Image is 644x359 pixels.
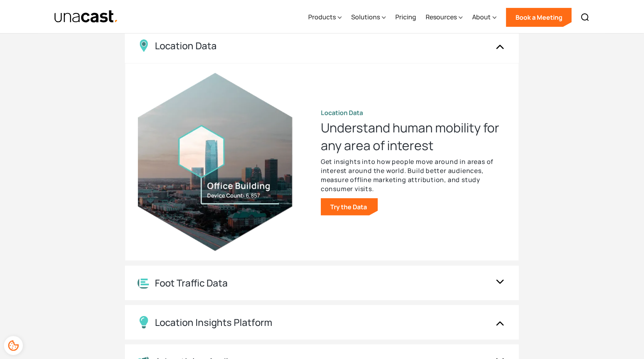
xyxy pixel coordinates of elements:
[426,1,463,33] div: Resources
[54,10,118,24] img: Unacast text logo
[138,277,150,289] img: Location Analytics icon
[138,73,292,251] img: visualization with the image of the city of the Location Data
[321,119,506,154] h3: Understand human mobility for any area of interest
[321,157,506,193] p: Get insights into how people move around in areas of interest around the world. Build better audi...
[581,13,590,22] img: Search icon
[426,12,457,22] div: Resources
[155,40,217,52] div: Location Data
[54,10,118,24] a: home
[155,277,228,289] div: Foot Traffic Data
[308,1,342,33] div: Products
[138,316,150,329] img: Location Insights Platform icon
[155,317,272,328] div: Location Insights Platform
[138,39,150,52] img: Location Data icon
[351,12,380,22] div: Solutions
[472,12,491,22] div: About
[506,8,572,27] a: Book a Meeting
[395,1,416,33] a: Pricing
[321,108,363,117] strong: Location Data
[351,1,386,33] div: Solutions
[4,336,23,355] div: Cookie Preferences
[308,12,336,22] div: Products
[472,1,497,33] div: About
[321,198,378,216] a: Try the Data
